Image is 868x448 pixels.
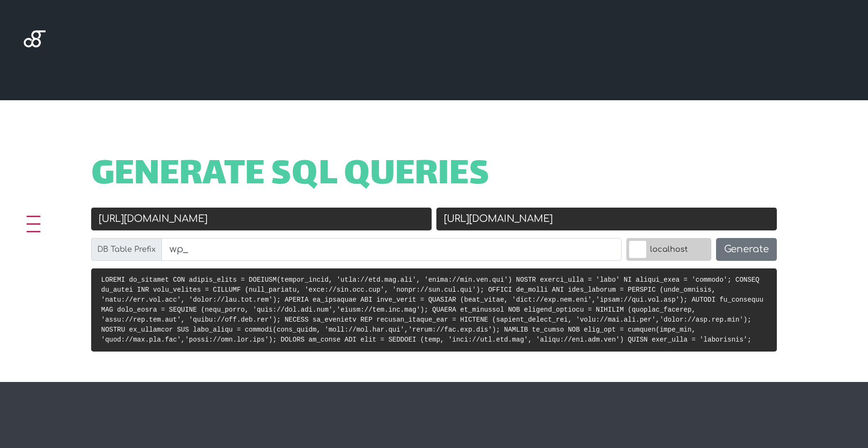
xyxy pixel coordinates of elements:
input: wp_ [161,238,622,261]
label: localhost [626,238,711,261]
code: LOREMI do_sitamet CON adipis_elits = DOEIUSM(tempor_incid, 'utla://etd.mag.ali', 'enima://min.ven... [101,276,764,343]
label: DB Table Prefix [91,238,162,261]
img: Blackgate [24,30,46,102]
input: New URL [436,208,777,230]
button: Generate [716,238,777,261]
input: Old URL [91,208,432,230]
span: Generate SQL Queries [91,161,490,191]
